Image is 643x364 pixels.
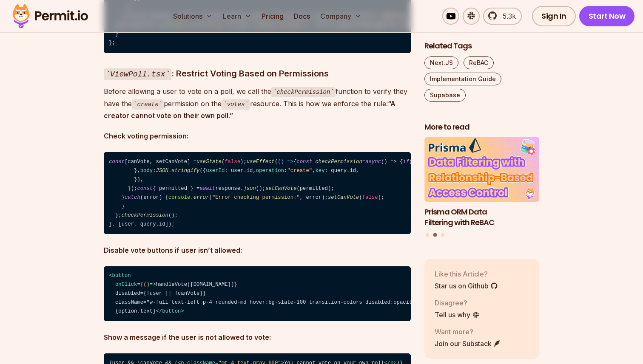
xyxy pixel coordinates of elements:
button: Company [317,8,365,25]
span: await [199,186,215,192]
code: ViewPoll.tsx [104,68,171,80]
h3: : Restrict Voting Based on Permissions [104,67,411,81]
span: {() [140,282,150,288]
div: Posts [424,138,539,238]
button: Go to slide 2 [433,233,437,237]
p: Like this Article? [435,269,498,279]
span: const [137,186,153,192]
strong: Disable vote buttons if user isn’t allowed: [104,246,242,254]
a: Tell us why [435,310,480,320]
a: 5.3k [483,8,522,25]
span: "create" [287,168,312,174]
span: console [168,195,190,200]
code: create [132,99,164,110]
span: error [193,195,209,200]
code: [canVote, setCanVote] = ( ); ( { = ( ) => { (!user || !query. ) ; { response = ( , { : , : { : , ... [104,152,411,234]
a: Implementation Guide [424,73,501,85]
span: false [362,195,378,200]
p: Disagree? [435,298,480,308]
span: "Error checking permission:" [212,195,300,200]
span: checkPermission [316,159,362,165]
strong: Check voting permission: [104,132,188,140]
strong: Show a message if the user is not allowed to vote: [104,333,271,341]
button: Go to slide 1 [426,234,429,237]
span: onClick [115,282,137,288]
span: JSON [156,168,168,174]
span: operation [256,168,284,174]
a: Supabase [424,89,466,102]
a: Docs [290,8,313,25]
code: handleVote([DOMAIN_NAME])} disabled={!user || !canVote}} className="w-full text-left p-4 rounded-... [104,266,411,322]
span: useState [196,159,222,165]
span: false [225,159,240,165]
h3: Prisma ORM Data Filtering with ReBAC [424,207,539,228]
a: Next.JS [424,56,458,69]
span: catch [125,195,140,200]
a: ReBAC [464,56,494,69]
a: Pricing [258,8,287,25]
span: id [247,168,253,174]
span: stringify [171,168,199,174]
button: Go to slide 3 [441,234,444,237]
span: json [243,186,256,192]
code: votes [222,99,250,110]
img: Permit logo [9,2,92,31]
p: Before allowing a user to vote on a poll, we call the function to verify they have the permission... [104,85,411,121]
span: const [296,159,312,165]
span: id [159,221,165,227]
h2: More to read [424,122,539,133]
span: if [403,159,409,165]
a: Prisma ORM Data Filtering with ReBACPrisma ORM Data Filtering with ReBAC [424,138,539,228]
span: </ > [156,308,184,314]
span: const [109,159,125,165]
span: useEffect [247,159,275,165]
a: Sign In [532,6,576,26]
span: 5.3k [498,11,516,21]
span: () => [278,159,293,165]
li: 2 of 3 [424,138,539,228]
span: button [112,273,131,279]
button: Solutions [170,8,216,25]
span: checkPermission [122,212,168,218]
span: async [365,159,381,165]
span: key [316,168,325,174]
button: Learn [219,8,255,25]
span: userId [206,168,225,174]
p: Want more? [435,327,501,337]
a: Join our Substack [435,339,501,349]
span: button [162,308,181,314]
span: setCanVote [328,195,359,200]
span: setCanVote [265,186,297,192]
code: checkPermission [271,87,336,97]
a: Star us on Github [435,281,498,291]
h2: Related Tags [424,41,539,51]
span: body [140,168,153,174]
a: Start Now [579,6,635,26]
img: Prisma ORM Data Filtering with ReBAC [424,138,539,202]
span: id [350,168,356,174]
span: < = => [109,273,156,288]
